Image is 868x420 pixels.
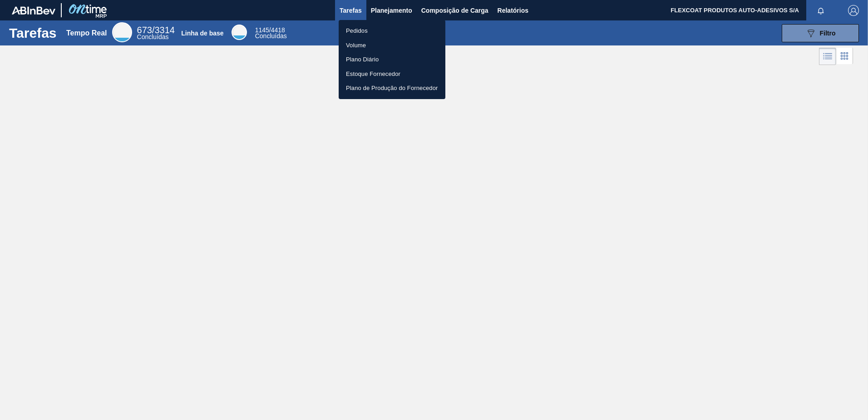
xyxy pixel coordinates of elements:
[339,81,445,95] a: Plano de Produção do Fornecedor
[339,67,445,81] a: Estoque Fornecedor
[339,38,445,53] a: Volume
[339,24,445,38] a: Pedidos
[339,52,445,67] a: Plano Diário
